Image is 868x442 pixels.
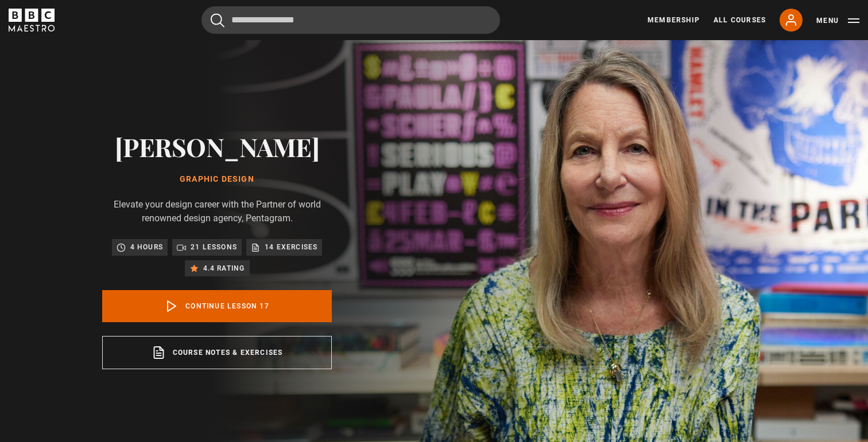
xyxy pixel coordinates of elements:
a: All Courses [714,15,766,25]
h2: [PERSON_NAME] [102,132,332,161]
p: 4 hours [130,241,163,253]
p: 4.4 rating [203,263,245,274]
a: Course notes & exercises [102,336,332,369]
input: Search [201,6,500,34]
p: Elevate your design career with the Partner of world renowned design agency, Pentagram. [102,198,332,225]
a: Continue lesson 17 [102,290,332,322]
h1: Graphic Design [102,175,332,184]
p: 21 lessons [191,241,237,253]
button: Submit the search query [211,13,224,28]
button: Toggle navigation [816,15,859,26]
a: Membership [648,15,700,25]
svg: BBC Maestro [9,9,55,32]
p: 14 exercises [265,241,317,253]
